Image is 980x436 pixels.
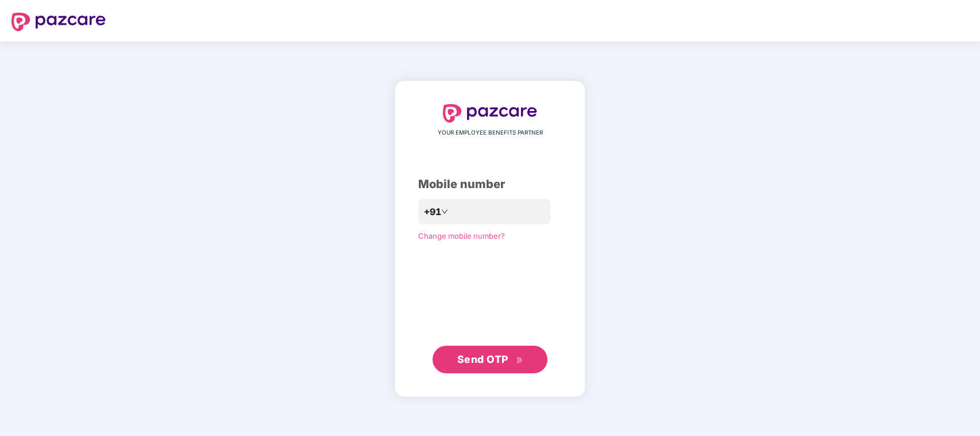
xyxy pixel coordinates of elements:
[457,353,508,365] span: Send OTP
[433,346,547,373] button: Send OTPdouble-right
[418,231,505,240] a: Change mobile number?
[516,357,523,364] span: double-right
[424,205,441,219] span: +91
[11,13,106,31] img: logo
[418,175,562,193] div: Mobile number
[443,104,537,123] img: logo
[441,208,448,215] span: down
[438,128,543,137] span: YOUR EMPLOYEE BENEFITS PARTNER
